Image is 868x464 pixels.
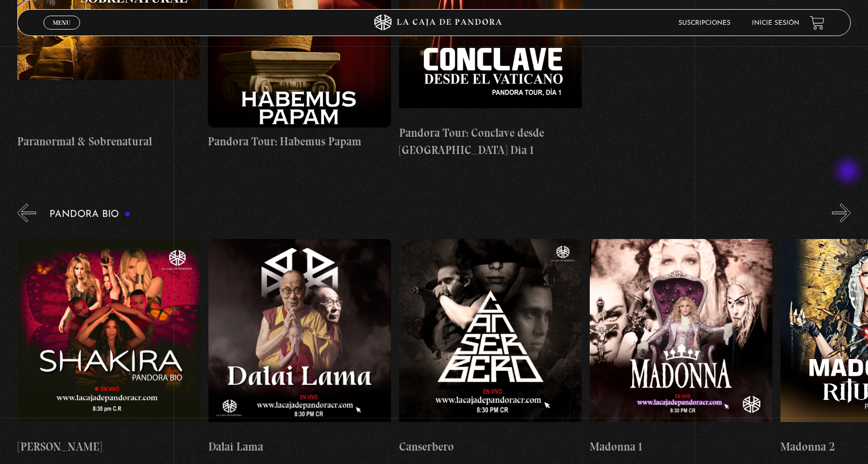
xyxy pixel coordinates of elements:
[752,20,799,26] a: Inicie sesión
[208,438,391,455] h4: Dalai Lama
[832,203,851,222] button: Next
[208,230,391,463] a: Dalai Lama
[678,20,730,26] a: Suscripciones
[49,29,75,36] span: Cerrar
[208,133,390,150] h4: Pandora Tour: Habemus Papam
[399,124,582,158] h4: Pandora Tour: Conclave desde [GEOGRAPHIC_DATA] Dia 1
[18,438,200,455] h4: [PERSON_NAME]
[17,133,200,150] h4: Paranormal & Sobrenatural
[53,19,70,26] span: Menu
[590,438,772,455] h4: Madonna 1
[810,16,824,30] a: View your shopping cart
[590,230,772,463] a: Madonna 1
[49,209,131,220] h3: Pandora Bio
[18,230,200,463] a: [PERSON_NAME]
[399,438,582,455] h4: Canserbero
[399,230,582,463] a: Canserbero
[17,203,36,222] button: Previous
